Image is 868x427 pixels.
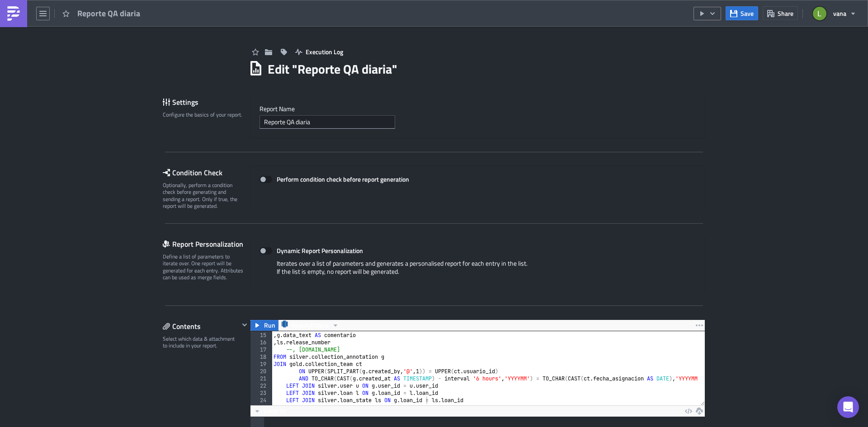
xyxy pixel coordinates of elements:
[741,9,754,18] span: Save
[163,166,250,179] div: Condition Check
[291,45,348,59] button: Execution Log
[250,346,272,353] div: 17
[163,182,244,210] div: Optionally, perform a condition check before generating and sending a report. Only if true, the r...
[163,237,250,251] div: Report Personalization
[837,396,859,418] div: Open Intercom Messenger
[163,95,250,109] div: Settings
[250,353,272,361] div: 18
[163,319,239,333] div: Contents
[264,406,286,416] span: Limit 10
[250,382,272,389] div: 22
[259,105,696,113] label: Report Nam﻿e
[163,111,244,118] div: Configure the basics of your report.
[812,6,827,21] img: Avatar
[277,174,409,184] strong: Perform condition check before report generation
[763,6,798,20] button: Share
[250,339,272,346] div: 16
[239,319,250,330] button: Hide content
[259,259,696,282] div: Iterates over a list of parameters and generates a personalised report for each entry in the list...
[833,9,846,18] span: vana
[264,320,275,331] span: Run
[268,61,397,77] h1: Edit " Reporte QA diaria "
[250,397,272,404] div: 24
[277,246,363,255] strong: Dynamic Report Personalization
[726,6,758,20] button: Save
[250,361,272,368] div: 19
[278,320,342,331] button: RedshiftVana
[778,9,793,18] span: Share
[163,335,239,349] div: Select which data & attachment to include in your report.
[6,6,21,21] img: PushMetrics
[292,320,329,331] span: RedshiftVana
[250,404,272,411] div: 25
[306,47,343,56] span: Execution Log
[250,320,278,331] button: Run
[807,4,861,23] button: vana
[163,253,244,281] div: Define a list of parameters to iterate over. One report will be generated for each entry. Attribu...
[250,368,272,375] div: 20
[77,8,141,19] span: Reporte QA diaria
[250,332,272,339] div: 15
[250,406,289,417] button: Limit 10
[250,389,272,397] div: 23
[250,375,272,382] div: 21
